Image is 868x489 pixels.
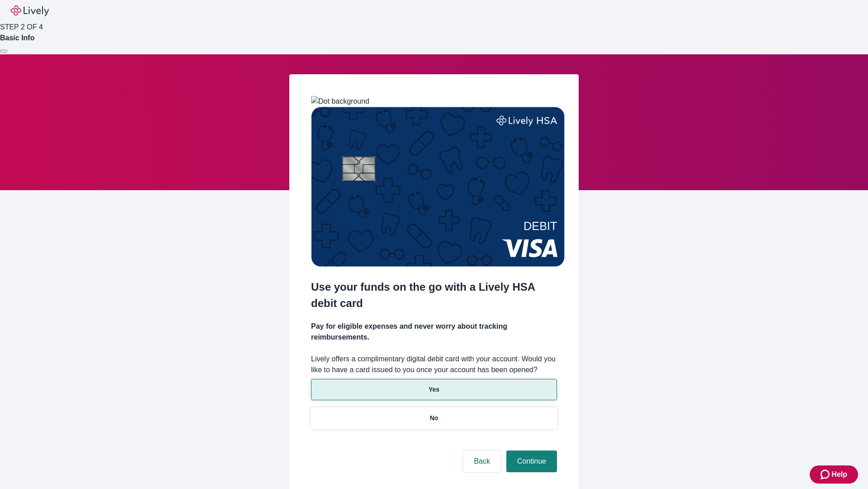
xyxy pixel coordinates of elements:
[311,107,565,267] img: Debit card
[311,321,557,343] h4: Pay for eligible expenses and never worry about tracking reimbursements.
[311,354,557,375] label: Lively offers a complimentary digital debit card with your account. Would you like to have a card...
[311,279,557,312] h2: Use your funds on the go with a Lively HSA debit card
[311,379,557,400] button: Yes
[506,451,557,472] button: Continue
[430,413,439,423] p: No
[810,465,858,484] button: Zendesk support iconHelp
[311,407,557,429] button: No
[311,96,369,107] img: Dot background
[429,385,439,394] p: Yes
[831,469,847,480] span: Help
[463,451,501,472] button: Back
[11,5,49,16] img: Lively
[821,469,831,480] svg: Zendesk support icon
